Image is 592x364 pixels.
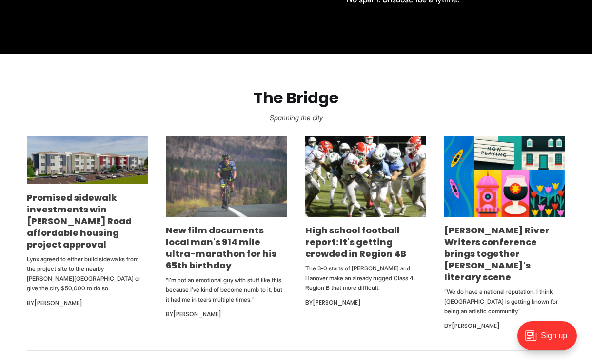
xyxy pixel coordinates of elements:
img: New film documents local man's 914 mile ultra-marathon for his 65th birthday [166,136,287,217]
a: [PERSON_NAME] River Writers conference brings together [PERSON_NAME]'s literary scene [444,224,550,283]
div: By [305,297,426,308]
img: Promised sidewalk investments win Snead Road affordable housing project approval [27,136,148,184]
h2: The Bridge [16,89,576,107]
img: James River Writers conference brings together Richmond's literary scene [444,136,565,217]
p: Spanning the city [16,111,576,125]
p: Lynx agreed to either build sidewalks from the project site to the nearby [PERSON_NAME][GEOGRAPHI... [27,254,148,293]
iframe: portal-trigger [509,316,592,364]
a: [PERSON_NAME] [452,322,500,330]
div: By [444,320,565,332]
a: [PERSON_NAME] [173,310,221,318]
div: By [27,297,148,309]
div: By [166,308,287,320]
img: High school football report: It's getting crowded in Region 4B [305,136,426,217]
a: [PERSON_NAME] [34,299,82,307]
p: The 3-0 starts of [PERSON_NAME] and Hanover make an already rugged Class 4, Region B that more di... [305,264,426,293]
p: "I’m not an emotional guy with stuff like this because I’ve kind of become numb to it, but it had... [166,275,287,305]
a: New film documents local man's 914 mile ultra-marathon for his 65th birthday [166,224,276,271]
p: “We do have a national reputation. I think [GEOGRAPHIC_DATA] is getting known for being an artist... [444,287,565,316]
a: [PERSON_NAME] [313,298,361,307]
a: High school football report: It's getting crowded in Region 4B [305,224,406,260]
a: Promised sidewalk investments win [PERSON_NAME] Road affordable housing project approval [27,192,132,250]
